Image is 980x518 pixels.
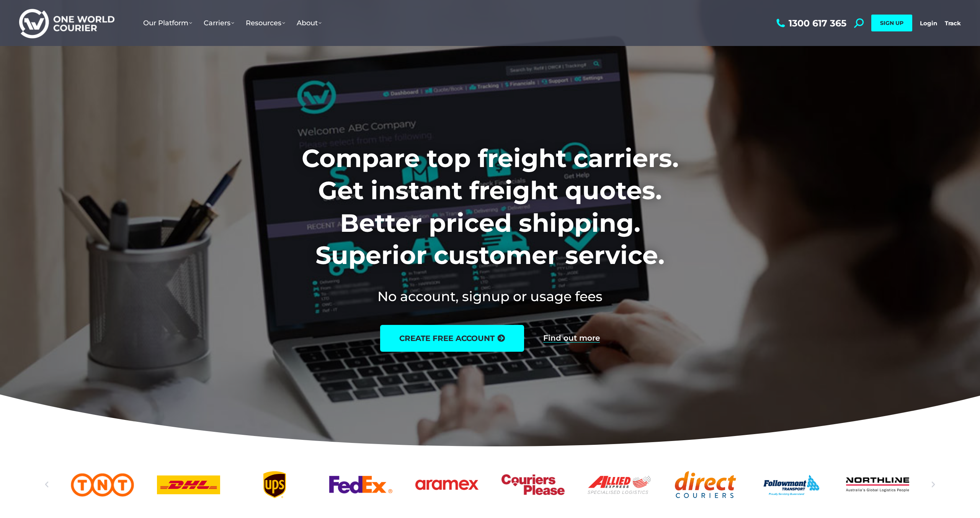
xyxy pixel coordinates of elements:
a: Find out more [543,334,600,343]
a: FedEx logo [329,471,392,498]
div: 5 / 25 [329,471,392,498]
div: 4 / 25 [243,471,306,498]
div: 9 / 25 [674,471,737,498]
img: One World Courier [19,8,114,39]
a: Couriers Please logo [501,471,565,498]
a: create free account [380,325,524,352]
div: 2 / 25 [71,471,134,498]
div: 10 / 25 [760,471,823,498]
a: Our Platform [137,11,198,35]
div: 6 / 25 [415,471,479,498]
a: UPS logo [243,471,306,498]
span: Resources [246,19,285,27]
h1: Compare top freight carriers. Get instant freight quotes. Better priced shipping. Superior custom... [251,142,729,272]
a: Login [920,20,937,27]
span: Carriers [204,19,234,27]
a: Track [945,20,961,27]
div: 11 / 25 [846,471,909,498]
span: About [297,19,322,27]
a: Direct Couriers logo [674,471,737,498]
div: 3 / 25 [157,471,220,498]
div: 8 / 25 [588,471,651,498]
a: Followmont transoirt web logo [760,471,823,498]
div: 7 / 25 [501,471,565,498]
a: TNT logo Australian freight company [71,471,134,498]
a: Northline logo [846,471,909,498]
a: About [291,11,327,35]
a: SIGN UP [871,15,912,31]
span: SIGN UP [880,20,903,26]
a: Resources [240,11,291,35]
a: Allied Express logo [588,471,651,498]
a: Carriers [198,11,240,35]
a: DHl logo [157,471,220,498]
h2: No account, signup or usage fees [251,287,729,306]
a: 1300 617 365 [774,18,846,28]
div: Slides [71,471,909,498]
span: Our Platform [143,19,192,27]
a: Aramex_logo [415,471,479,498]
